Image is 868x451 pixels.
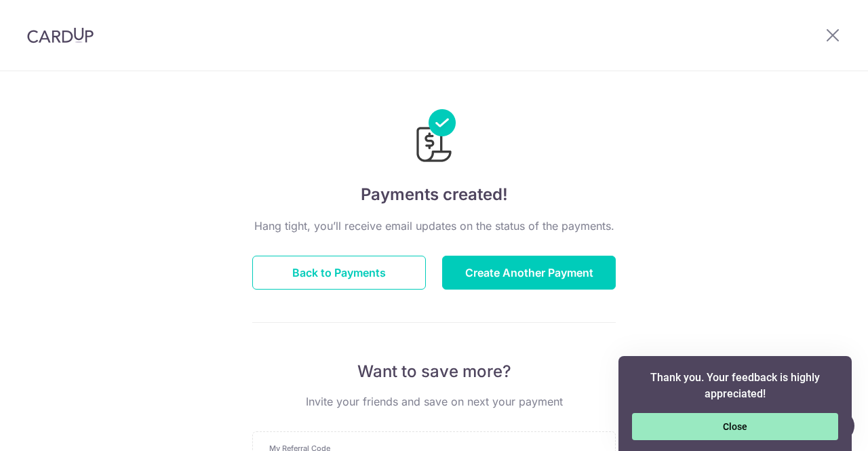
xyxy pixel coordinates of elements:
[252,361,616,383] p: Want to save more?
[632,413,838,440] button: Close
[252,393,616,410] p: Invite your friends and save on next your payment
[412,109,456,166] img: Payments
[252,218,616,234] p: Hang tight, you’ll receive email updates on the status of the payments.
[31,9,58,22] span: Help
[27,27,94,43] img: CardUp
[632,367,838,402] h2: Thank you. Your feedback is highly appreciated!
[442,256,616,290] button: Create Another Payment
[252,256,426,290] button: Back to Payments
[252,182,616,207] h4: Payments created!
